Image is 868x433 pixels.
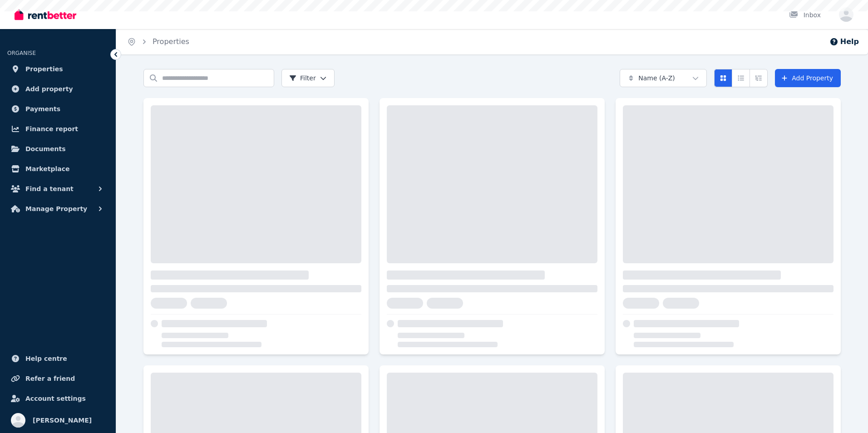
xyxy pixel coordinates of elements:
[714,69,732,87] button: Card view
[25,143,66,154] span: Documents
[7,60,108,78] a: Properties
[789,10,821,20] div: Inbox
[25,64,63,74] span: Properties
[33,415,92,426] span: [PERSON_NAME]
[25,163,69,174] span: Marketplace
[829,36,859,47] button: Help
[7,80,108,98] a: Add property
[7,100,108,118] a: Payments
[25,123,78,134] span: Finance report
[7,160,108,178] a: Marketplace
[7,369,108,388] a: Refer a friend
[620,69,707,87] button: Name (A-Z)
[7,140,108,158] a: Documents
[7,200,108,218] button: Manage Property
[7,389,108,408] a: Account settings
[750,69,768,87] button: Expanded list view
[25,373,75,384] span: Refer a friend
[638,74,675,83] span: Name (A-Z)
[15,8,76,21] img: RentBetter
[7,120,108,138] a: Finance report
[25,183,74,194] span: Find a tenant
[153,37,189,46] a: Properties
[25,393,86,404] span: Account settings
[25,353,67,364] span: Help centre
[7,180,108,198] button: Find a tenant
[25,103,60,114] span: Payments
[7,349,108,368] a: Help centre
[25,203,87,214] span: Manage Property
[289,74,316,83] span: Filter
[714,69,768,87] div: View options
[281,69,335,87] button: Filter
[116,29,200,54] nav: Breadcrumb
[732,69,750,87] button: Compact list view
[7,50,36,56] span: ORGANISE
[25,84,73,94] span: Add property
[775,69,841,87] a: Add Property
